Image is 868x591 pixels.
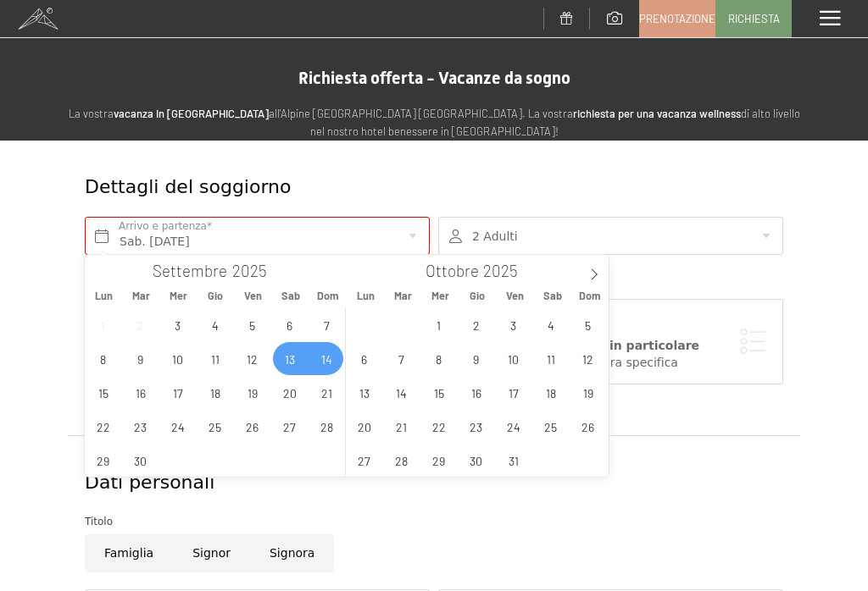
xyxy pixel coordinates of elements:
span: Settembre 16, 2025 [124,376,157,409]
span: Ottobre 4, 2025 [534,308,567,341]
span: Mer [421,290,459,301]
span: Settembre 1, 2025 [86,308,120,341]
span: Settembre 27, 2025 [273,410,306,443]
span: Ottobre [426,263,479,279]
span: Ottobre 7, 2025 [385,342,418,375]
span: Settembre 22, 2025 [86,410,120,443]
span: Settembre 11, 2025 [198,342,231,375]
a: Prenotazione [640,1,715,36]
span: Settembre 18, 2025 [198,376,231,409]
div: Vorrei scegliere una camera specifica [456,355,765,372]
strong: vacanza in [GEOGRAPHIC_DATA] [114,107,269,120]
a: Richiesta [716,1,791,36]
span: Settembre 12, 2025 [236,342,269,375]
span: Ottobre 11, 2025 [534,342,567,375]
span: Ottobre 9, 2025 [459,342,492,375]
div: Prenotare una camera in particolare [456,338,765,355]
span: Settembre 4, 2025 [198,308,231,341]
span: Settembre 30, 2025 [124,444,157,477]
div: Titolo [85,513,783,530]
div: Dettagli del soggiorno [85,174,665,201]
span: Dom [309,290,347,301]
span: Settembre 25, 2025 [198,410,231,443]
span: Prenotazione [639,11,715,26]
span: Ottobre 19, 2025 [571,376,604,409]
span: Mar [384,290,421,301]
span: Richiesta [728,11,780,26]
span: Settembre 19, 2025 [236,376,269,409]
span: Settembre 3, 2025 [161,308,194,341]
span: Settembre [153,263,227,279]
span: Ottobre 21, 2025 [385,410,418,443]
span: Lun [347,290,384,301]
span: Richiesta offerta - Vacanze da sogno [298,68,570,88]
span: Settembre 15, 2025 [86,376,120,409]
span: Settembre 29, 2025 [86,444,120,477]
strong: richiesta per una vacanza wellness [573,107,741,120]
span: Ottobre 25, 2025 [534,410,567,443]
span: Lun [85,290,122,301]
span: Settembre 2, 2025 [124,308,157,341]
span: Ottobre 12, 2025 [571,342,604,375]
span: Settembre 28, 2025 [310,410,343,443]
span: Settembre 26, 2025 [236,410,269,443]
span: Settembre 5, 2025 [236,308,269,341]
span: Ottobre 14, 2025 [385,376,418,409]
span: Ottobre 13, 2025 [348,376,381,409]
span: Dom [571,290,609,301]
span: Mer [159,290,197,301]
span: Ottobre 22, 2025 [422,410,455,443]
span: Ottobre 29, 2025 [422,444,455,477]
span: Ottobre 30, 2025 [459,444,492,477]
span: Settembre 20, 2025 [273,376,306,409]
span: Ottobre 2, 2025 [459,308,492,341]
span: Gio [197,290,234,301]
span: Sab [272,290,309,301]
span: Ottobre 3, 2025 [497,308,530,341]
span: Settembre 23, 2025 [124,410,157,443]
span: Ottobre 10, 2025 [497,342,530,375]
span: Settembre 9, 2025 [124,342,157,375]
div: Dati personali [85,470,783,496]
span: Ottobre 23, 2025 [459,410,492,443]
span: Settembre 7, 2025 [310,308,343,341]
span: Ottobre 20, 2025 [348,410,381,443]
span: Ottobre 5, 2025 [571,308,604,341]
span: Ottobre 1, 2025 [422,308,455,341]
span: Ottobre 16, 2025 [459,376,492,409]
span: Settembre 24, 2025 [161,410,194,443]
span: Gio [459,290,496,301]
span: Ottobre 15, 2025 [422,376,455,409]
span: Ottobre 31, 2025 [497,444,530,477]
span: Ottobre 17, 2025 [497,376,530,409]
span: Ottobre 18, 2025 [534,376,567,409]
span: Ven [235,290,272,301]
span: Mar [122,290,159,301]
span: Ottobre 6, 2025 [348,342,381,375]
span: Settembre 8, 2025 [86,342,120,375]
span: Sab [534,290,571,301]
span: Ven [497,290,534,301]
span: Ottobre 28, 2025 [385,444,418,477]
span: Settembre 10, 2025 [161,342,194,375]
span: Ottobre 27, 2025 [348,444,381,477]
span: Settembre 14, 2025 [310,342,343,375]
span: Ottobre 24, 2025 [497,410,530,443]
p: La vostra all'Alpine [GEOGRAPHIC_DATA] [GEOGRAPHIC_DATA]. La vostra di alto livello nel nostro ho... [68,105,800,141]
span: Ottobre 26, 2025 [571,410,604,443]
span: Settembre 17, 2025 [161,376,194,409]
span: Settembre 21, 2025 [310,376,343,409]
span: Ottobre 8, 2025 [422,342,455,375]
input: Year [227,261,283,280]
span: Settembre 6, 2025 [273,308,306,341]
input: Year [479,261,535,280]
